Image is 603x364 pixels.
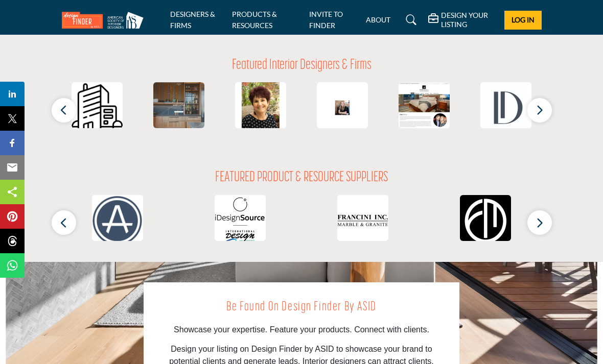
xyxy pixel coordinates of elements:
[92,195,143,246] img: AROS
[396,12,423,28] a: Search
[215,195,266,246] img: iDesignSource.com by International Design Source
[235,82,286,133] img: Karen Steinberg
[232,57,372,75] h2: Featured Interior Designers & Firms
[167,324,437,336] p: Showcase your expertise. Feature your products. Connect with clients.
[337,195,388,246] img: Francini Incorporated
[441,11,497,29] h5: DESIGN YOUR LISTING
[317,82,368,133] img: Adrienne Morgan
[504,11,541,30] button: Log In
[215,169,388,187] h2: FEATURED PRODUCT & RESOURCE SUPPLIERS
[170,10,215,30] a: DESIGNERS & FIRMS
[309,10,343,30] a: INVITE TO FINDER
[428,11,497,29] div: DESIGN YOUR LISTING
[399,82,450,133] img: Mary Davis
[153,82,204,133] img: Mise en Place Design
[366,15,390,24] a: ABOUT
[232,10,277,30] a: PRODUCTS & RESOURCES
[72,82,123,133] img: ALFAROB Inc
[167,298,437,317] h2: Be Found on Design Finder by ASID
[480,82,531,133] img: Layered Dimensions Interior Design
[62,12,149,29] img: Site Logo
[512,15,535,24] span: Log In
[460,195,511,246] img: Fordham Marble Company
